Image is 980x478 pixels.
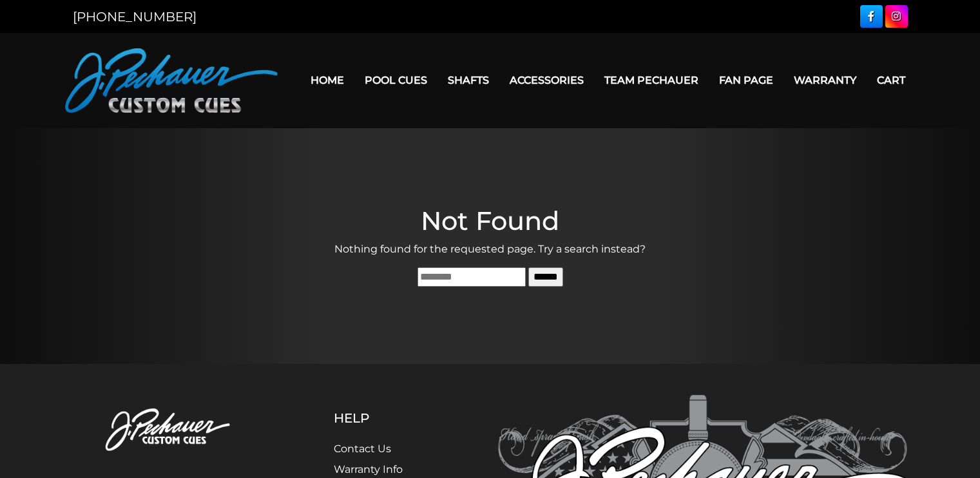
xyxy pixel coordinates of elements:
[73,395,270,466] img: Pechauer Custom Cues
[354,64,437,97] a: Pool Cues
[334,410,434,426] h5: Help
[709,64,783,97] a: Fan Page
[334,443,391,455] a: Contact Us
[334,463,403,475] a: Warranty Info
[594,64,709,97] a: Team Pechauer
[499,64,594,97] a: Accessories
[73,9,197,24] a: [PHONE_NUMBER]
[65,48,278,113] img: Pechauer Custom Cues
[300,64,354,97] a: Home
[783,64,867,97] a: Warranty
[437,64,499,97] a: Shafts
[867,64,916,97] a: Cart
